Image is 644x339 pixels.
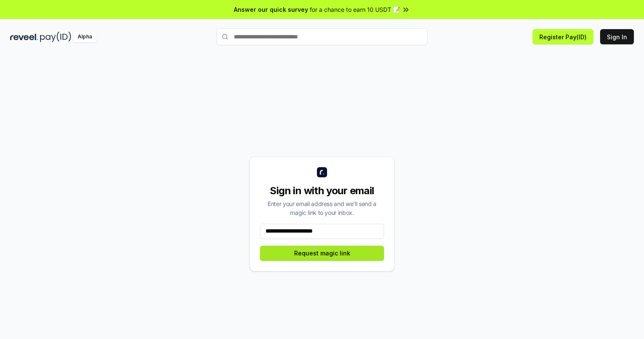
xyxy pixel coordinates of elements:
div: Alpha [73,32,97,42]
img: logo_small [317,167,327,177]
span: Answer our quick survey [234,5,308,14]
button: Register Pay(ID) [533,29,593,44]
button: Request magic link [260,246,384,261]
img: reveel_dark [10,32,38,42]
div: Enter your email address and we’ll send a magic link to your inbox. [260,199,384,217]
img: pay_id [40,32,71,42]
button: Sign In [600,29,634,44]
div: Sign in with your email [260,184,384,198]
span: for a chance to earn 10 USDT 📝 [310,5,400,14]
